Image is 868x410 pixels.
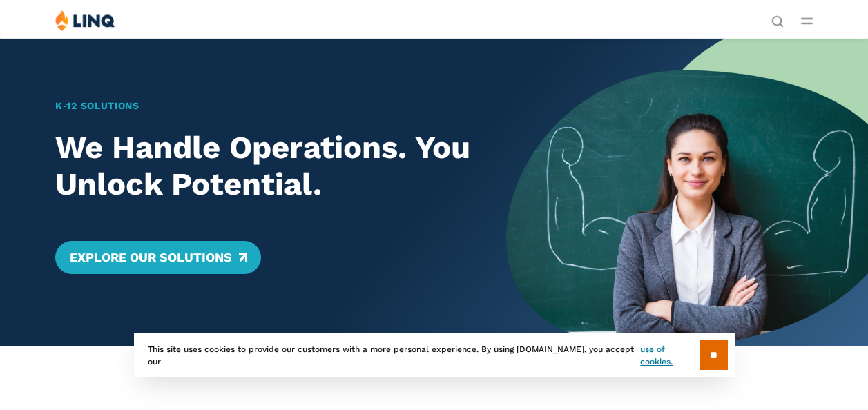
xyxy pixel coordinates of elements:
[55,99,470,113] h1: K‑12 Solutions
[640,343,699,368] a: use of cookies.
[771,10,784,26] nav: Utility Navigation
[801,13,813,28] button: Open Main Menu
[55,241,260,274] a: Explore Our Solutions
[134,333,735,377] div: This site uses cookies to provide our customers with a more personal experience. By using [DOMAIN...
[506,38,868,346] img: Home Banner
[55,10,115,31] img: LINQ | K‑12 Software
[771,14,784,26] button: Open Search Bar
[55,130,470,202] h2: We Handle Operations. You Unlock Potential.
